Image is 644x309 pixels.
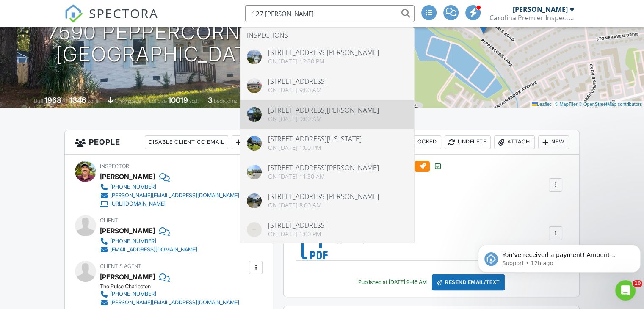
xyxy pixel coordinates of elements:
a: © OpenStreetMap contributors [579,102,642,107]
a: SPECTORA [64,11,158,29]
div: [PHONE_NUMBER] [110,238,156,245]
h1: 7590 Peppercorn Ln [GEOGRAPHIC_DATA] [47,21,274,66]
div: [PERSON_NAME][EMAIL_ADDRESS][DOMAIN_NAME] [110,299,239,306]
div: On [DATE] 9:00 am [268,116,379,122]
div: [STREET_ADDRESS] [268,222,327,229]
span: Client [100,217,118,223]
img: 8151846%2Fcover_photos%2FDJlkPQHgyhuftGtFvCz9%2Foriginal.8151846-1739971502068 [247,78,262,93]
div: [PERSON_NAME] [100,224,155,237]
span: | [552,102,553,107]
div: On [DATE] 9:00 am [268,87,327,94]
div: [PERSON_NAME] [513,5,568,14]
a: [PERSON_NAME] [100,270,155,283]
div: Unlocked [393,135,441,149]
img: streetview [247,165,262,179]
span: 10 [633,280,642,287]
div: [PERSON_NAME][EMAIL_ADDRESS][DOMAIN_NAME] [110,192,239,199]
div: New [232,135,263,149]
img: streetview [247,222,262,237]
a: [PHONE_NUMBER] [100,290,239,298]
span: Inspector [100,163,129,169]
div: [STREET_ADDRESS][PERSON_NAME] [268,164,379,171]
a: [PHONE_NUMBER] [100,183,239,191]
div: [STREET_ADDRESS][PERSON_NAME] [268,107,379,113]
h3: Reports [284,130,579,154]
span: SPECTORA [89,4,158,22]
div: [STREET_ADDRESS][PERSON_NAME] [268,49,379,56]
li: Inspections [240,28,414,43]
span: sq.ft. [189,98,200,104]
h3: People [65,130,273,154]
span: Lot Size [149,98,167,104]
div: On [DATE] 12:30 pm [268,58,379,65]
div: New [538,135,569,149]
div: [PHONE_NUMBER] [110,184,156,190]
div: On [DATE] 1:00 pm [268,231,327,237]
a: [PERSON_NAME][EMAIL_ADDRESS][DOMAIN_NAME] [100,191,239,200]
div: [PERSON_NAME] [100,170,155,183]
img: 7500538%2Fcover_photos%2F7xMGkQfmGrmMYjCvT6Fv%2Foriginal.7500538-1728672273049 [247,136,262,151]
a: © MapTiler [555,102,578,107]
input: Search everything... [245,5,415,22]
div: On [DATE] 11:30 am [268,173,379,180]
div: On [DATE] 8:00 am [268,202,379,209]
a: [URL][DOMAIN_NAME] [100,200,239,208]
span: crawlspace [115,98,141,104]
div: Published at [DATE] 9:45 AM [358,279,427,286]
a: [PERSON_NAME][EMAIL_ADDRESS][DOMAIN_NAME] [100,298,239,307]
div: Undelete [445,135,491,149]
a: [PHONE_NUMBER] [100,237,197,246]
a: Leaflet [532,102,551,107]
div: The Pulse Charleston [100,283,246,290]
img: streetview [247,193,262,208]
img: 9353139%2Fcover_photos%2FQY2T8pCZnV3yiALszZxW%2Foriginal.jpg [247,107,262,122]
img: cover.jpg [247,50,262,64]
div: Resend Email/Text [432,274,505,290]
div: [EMAIL_ADDRESS][DOMAIN_NAME] [110,246,197,253]
div: [STREET_ADDRESS][US_STATE] [268,135,362,142]
div: Carolina Premier Inspections LLC [489,14,574,22]
div: 3 [208,96,213,105]
span: Client's Agent [100,263,141,269]
div: On [DATE] 1:00 pm [268,144,362,151]
div: [STREET_ADDRESS][PERSON_NAME] [268,193,379,200]
div: [URL][DOMAIN_NAME] [110,201,166,207]
span: bedrooms [214,98,237,104]
div: 1968 [44,96,61,105]
span: sq. ft. [88,98,100,104]
iframe: Intercom notifications message [475,227,644,286]
div: 1346 [69,96,86,105]
span: Built [34,98,43,104]
a: [EMAIL_ADDRESS][DOMAIN_NAME] [100,246,197,254]
div: Attach [494,135,535,149]
div: Disable Client CC Email [145,135,228,149]
iframe: Intercom live chat [615,280,636,301]
div: [STREET_ADDRESS] [268,78,327,85]
img: The Best Home Inspection Software - Spectora [64,4,83,23]
div: 10019 [168,96,188,105]
div: [PHONE_NUMBER] [110,291,156,298]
